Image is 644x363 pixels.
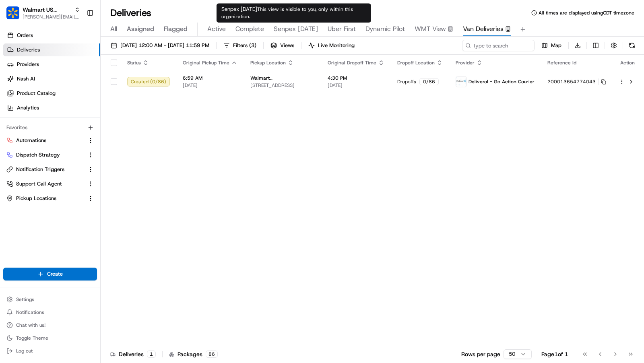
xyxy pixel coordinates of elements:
span: Dropoffs [397,78,416,85]
span: This view is visible to you, only within this organization. [221,6,353,20]
input: Type to search [462,40,535,51]
button: Walmart US StoresWalmart US Stores[PERSON_NAME][EMAIL_ADDRESS][DOMAIN_NAME] [3,3,83,23]
a: Nash AI [3,72,100,85]
button: Automations [3,134,97,147]
div: Senpex [DATE] [217,3,371,23]
img: Charles Folsom [8,138,21,151]
div: Favorites [3,121,97,134]
span: Provider [456,60,475,66]
button: See all [125,103,147,112]
span: Assigned [127,24,154,34]
button: Pickup Locations [3,192,97,205]
a: 💻API Documentation [65,176,132,191]
span: Senpex [DATE] [274,24,318,34]
span: Views [280,42,294,49]
span: Notifications [16,309,44,316]
div: 86 [206,351,218,358]
img: unihopllc [8,117,21,130]
button: Walmart US Stores [23,6,71,14]
span: Toggle Theme [16,335,48,341]
div: 1 [147,351,156,358]
button: Toggle Theme [3,332,97,344]
span: Dynamic Pilot [365,24,405,34]
span: Support Call Agent [16,180,62,188]
span: Flagged [164,24,188,34]
img: Walmart US Stores [6,6,19,19]
div: Packages [169,350,218,358]
span: 4:30 PM [328,75,384,81]
button: Log out [3,345,97,357]
span: • [67,146,70,153]
button: Notification Triggers [3,163,97,176]
span: Walmart [STREET_ADDRESS] [250,75,315,81]
div: Start new chat [36,76,132,85]
button: Start new chat [137,79,147,89]
input: Clear [21,52,133,60]
button: Chat with us! [3,320,97,331]
button: Map [538,40,565,51]
h1: Deliveries [110,6,151,19]
button: 200013654774043 [547,78,606,85]
span: Original Pickup Time [183,60,229,66]
div: 📗 [8,180,14,187]
span: Knowledge Base [16,179,62,188]
span: unihopllc [25,124,47,131]
span: Product Catalog [17,90,56,97]
img: 1736555255976-a54dd68f-1ca7-489b-9aae-adbdc363a1c4 [8,76,23,91]
div: 💻 [68,180,74,187]
span: Van Deliveries [463,24,504,34]
span: Complete [235,24,264,34]
button: Settings [3,294,97,305]
a: Powered byPylon [57,199,97,205]
button: Filters(3) [220,40,260,51]
span: Original Dropoff Time [328,60,376,66]
button: Live Monitoring [305,40,358,51]
span: All times are displayed using CDT timezone [539,10,634,16]
span: Uber First [328,24,356,34]
span: Active [207,24,226,34]
span: [DATE] [183,82,237,89]
span: [DATE] [328,82,384,89]
button: Refresh [626,40,638,51]
span: [DATE] 12:00 AM - [DATE] 11:59 PM [120,42,209,49]
span: [DATE] [71,146,88,153]
span: Filters [233,42,256,49]
img: profile_deliverol_nashtms.png [456,76,466,87]
span: Deliveries [17,46,40,54]
span: Pickup Location [250,60,286,66]
span: API Documentation [76,179,129,188]
span: Create [47,270,63,278]
img: Nash [8,8,24,24]
span: Nash AI [17,75,35,82]
span: Reference Id [547,60,576,66]
button: Support Call Agent [3,177,97,190]
a: Analytics [3,101,100,114]
a: 📗Knowledge Base [5,176,65,191]
span: Analytics [17,104,39,111]
a: Pickup Locations [6,195,84,202]
div: Past conversations [8,104,54,111]
span: Automations [16,137,46,144]
button: Dispatch Strategy [3,148,97,161]
a: Product Catalog [3,87,100,100]
span: Status [127,60,141,66]
span: • [48,124,51,131]
div: Page 1 of 1 [541,350,568,358]
button: [DATE] 12:00 AM - [DATE] 11:59 PM [107,40,213,51]
span: 6:59 AM [183,75,237,81]
span: Map [551,42,561,49]
span: Pickup Locations [16,195,56,202]
a: Automations [6,137,84,144]
span: Dispatch Strategy [16,151,60,159]
button: Create [3,268,97,280]
a: Orders [3,29,100,42]
span: All [110,24,117,34]
span: Providers [17,61,39,68]
div: 0 / 86 [419,78,439,85]
button: [PERSON_NAME][EMAIL_ADDRESS][DOMAIN_NAME] [23,14,80,20]
button: Notifications [3,307,97,318]
span: Live Monitoring [318,42,355,49]
button: Views [267,40,298,51]
p: Welcome 👋 [8,32,147,45]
